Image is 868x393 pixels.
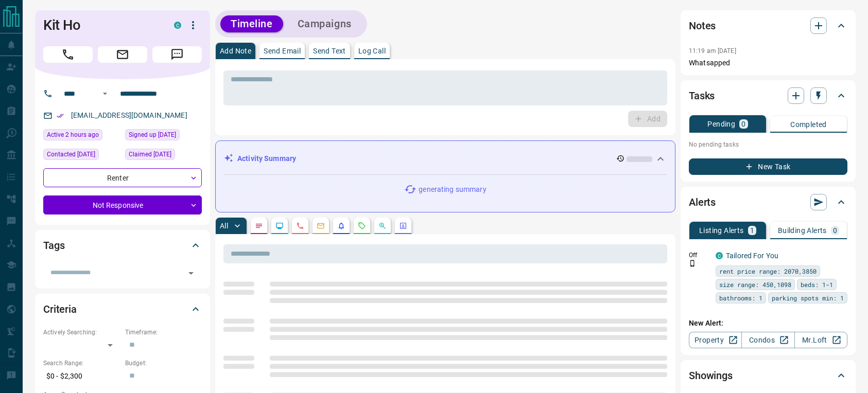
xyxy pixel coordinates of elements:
div: Renter [43,168,202,187]
button: Timeline [220,15,283,32]
p: Timeframe: [125,328,202,337]
p: Building Alerts [778,227,827,234]
p: Log Call [358,47,386,55]
div: Showings [689,363,847,388]
span: beds: 1-1 [801,279,833,290]
h2: Criteria [43,301,77,317]
span: Email [98,46,147,63]
span: Claimed [DATE] [129,149,171,159]
p: Pending [707,120,735,128]
p: Off [689,251,709,260]
p: Actively Searching: [43,328,120,337]
svg: Emails [317,222,325,230]
p: Add Note [220,47,251,55]
span: bathrooms: 1 [719,293,762,303]
div: condos.ca [174,22,181,29]
span: Call [43,46,93,63]
h2: Tasks [689,87,715,104]
p: Send Email [264,47,301,55]
svg: Push Notification Only [689,260,696,267]
p: Search Range: [43,359,120,368]
svg: Lead Browsing Activity [275,222,284,230]
a: Mr.Loft [794,332,847,348]
span: Active 2 hours ago [47,130,99,140]
p: Completed [790,121,827,128]
p: Whatsapped [689,58,847,68]
span: parking spots min: 1 [772,293,844,303]
button: New Task [689,158,847,175]
h2: Tags [43,237,64,254]
div: Criteria [43,297,202,321]
p: No pending tasks [689,137,847,152]
h2: Notes [689,17,716,34]
button: Campaigns [287,15,362,32]
span: Signed up [DATE] [129,130,176,140]
p: All [220,222,228,229]
span: rent price range: 2070,3850 [719,266,817,276]
div: Sun Oct 29 2023 [125,149,202,163]
h2: Alerts [689,194,716,210]
svg: Requests [358,222,366,230]
div: Activity Summary [224,149,667,168]
button: Open [184,266,198,280]
h1: Kit Ho [43,17,159,33]
span: Contacted [DATE] [47,149,95,159]
svg: Agent Actions [399,222,407,230]
div: Tags [43,233,202,258]
p: Listing Alerts [699,227,744,234]
a: Tailored For You [726,252,778,260]
h2: Showings [689,367,733,384]
p: New Alert: [689,318,847,329]
svg: Opportunities [378,222,387,230]
div: Notes [689,13,847,38]
span: size range: 450,1098 [719,279,791,290]
div: Tasks [689,83,847,108]
div: Tue Oct 14 2025 [43,129,120,144]
p: $0 - $2,300 [43,368,120,385]
svg: Calls [296,222,304,230]
p: Activity Summary [237,153,296,164]
a: [EMAIL_ADDRESS][DOMAIN_NAME] [71,111,187,119]
svg: Notes [255,222,263,230]
span: Message [152,46,202,63]
a: Condos [741,332,794,348]
div: Mon May 05 2025 [43,149,120,163]
p: generating summary [419,184,486,195]
div: Alerts [689,190,847,215]
div: Not Responsive [43,195,202,215]
div: Sat Oct 28 2023 [125,129,202,144]
p: 0 [741,120,745,128]
p: 0 [833,227,837,234]
p: 1 [750,227,754,234]
div: condos.ca [716,252,723,259]
a: Property [689,332,742,348]
p: Send Text [313,47,346,55]
p: Budget: [125,359,202,368]
svg: Email Verified [57,112,64,119]
button: Open [99,87,111,100]
svg: Listing Alerts [337,222,345,230]
p: 11:19 am [DATE] [689,47,736,55]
